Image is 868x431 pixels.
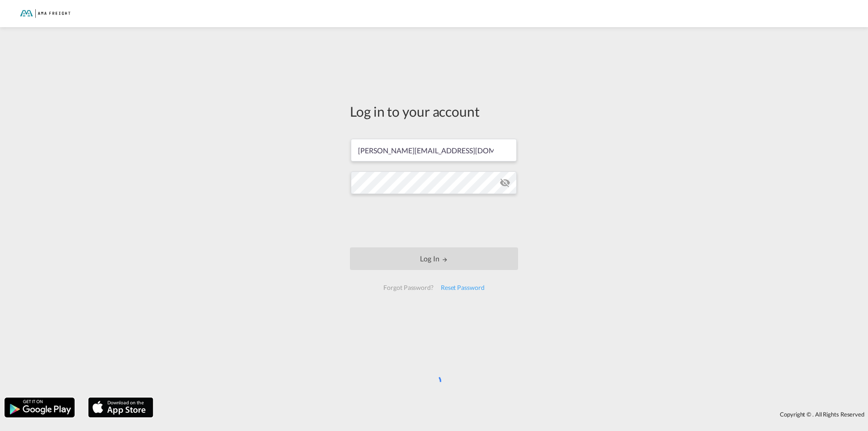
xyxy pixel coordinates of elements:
md-icon: icon-eye-off [500,177,510,188]
iframe: reCAPTCHA [365,203,503,238]
div: Reset Password [437,279,488,296]
img: google.png [4,397,75,418]
button: LOGIN [350,247,518,270]
img: apple.png [87,397,154,418]
div: Log in to your account [350,102,518,121]
input: Enter email/phone number [351,139,517,161]
div: Forgot Password? [380,279,437,296]
div: Copyright © . All Rights Reserved [158,407,868,422]
img: f843cad07f0a11efa29f0335918cc2fb.png [14,4,75,24]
